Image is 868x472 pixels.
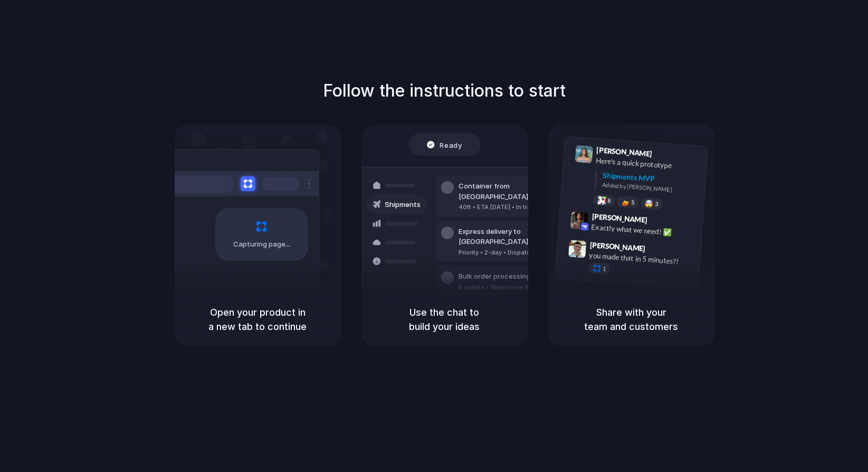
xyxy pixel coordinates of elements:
[459,271,557,282] div: Bulk order processing
[655,149,676,162] span: 9:41 AM
[561,305,702,334] h5: Share with your team and customers
[385,200,421,210] span: Shipments
[592,211,647,226] span: [PERSON_NAME]
[459,283,557,292] div: 8 pallets • Warehouse B • Packed
[459,248,573,257] div: Priority • 2-day • Dispatched
[650,216,672,229] span: 9:42 AM
[596,144,652,159] span: [PERSON_NAME]
[589,250,694,268] div: you made that in 5 minutes?!
[654,201,658,207] span: 3
[591,222,697,240] div: Exactly what we need! ✅
[631,200,634,205] span: 5
[440,139,462,150] span: Ready
[595,155,701,173] div: Here's a quick prototype
[602,266,606,272] span: 1
[233,239,292,250] span: Capturing page
[648,244,670,257] span: 9:47 AM
[603,170,700,187] div: Shipments MVP
[187,305,329,334] h5: Open your product in a new tab to continue
[459,181,573,202] div: Container from [GEOGRAPHIC_DATA]
[323,78,566,103] h1: Follow the instructions to start
[459,226,573,247] div: Express delivery to [GEOGRAPHIC_DATA]
[607,198,611,204] span: 8
[589,239,645,254] span: [PERSON_NAME]
[459,203,573,212] div: 40ft • ETA [DATE] • In transit
[644,200,653,207] div: 🤯
[602,181,699,196] div: Added by [PERSON_NAME]
[374,305,516,334] h5: Use the chat to build your ideas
